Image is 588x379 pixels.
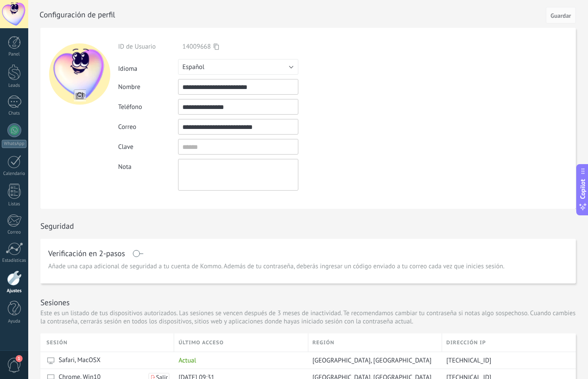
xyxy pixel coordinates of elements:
[118,143,178,151] div: Clave
[40,297,69,307] h1: Sesiones
[2,258,27,264] div: Estadísticas
[48,250,125,257] h1: Verificación en 2-pasos
[16,355,23,362] span: 1
[2,52,27,57] div: Panel
[182,63,205,71] span: Español
[46,333,174,352] div: Sesión
[118,43,178,51] div: ID de Usuario
[118,61,178,73] div: Idioma
[442,352,569,369] div: 95.173.216.111
[48,262,505,271] span: Añade una capa adicional de seguridad a tu cuenta de Kommo. Además de tu contraseña, deberás ingr...
[578,179,587,199] span: Copilot
[313,356,432,365] span: [GEOGRAPHIC_DATA], [GEOGRAPHIC_DATA]
[446,356,492,365] span: [TECHNICAL_ID]
[2,201,27,207] div: Listas
[551,13,571,19] span: Guardar
[442,333,576,352] div: Dirección IP
[308,333,442,352] div: Región
[59,356,101,365] span: Safari, MacOSX
[174,333,307,352] div: último acceso
[118,123,178,131] div: Correo
[178,356,196,365] span: Actual
[40,309,576,326] p: Este es un listado de tus dispositivos autorizados. Las sesiones se vencen después de 3 meses de ...
[308,352,438,369] div: Dallas, United States
[2,171,27,177] div: Calendario
[546,7,576,23] button: Guardar
[178,59,298,75] button: Español
[118,159,178,171] div: Nota
[2,288,27,294] div: Ajustes
[118,103,178,111] div: Teléfono
[182,43,211,51] span: 14009668
[2,319,27,324] div: Ayuda
[2,83,27,89] div: Leads
[2,111,27,116] div: Chats
[40,221,74,231] h1: Seguridad
[118,83,178,91] div: Nombre
[2,140,26,148] div: WhatsApp
[2,230,27,235] div: Correo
